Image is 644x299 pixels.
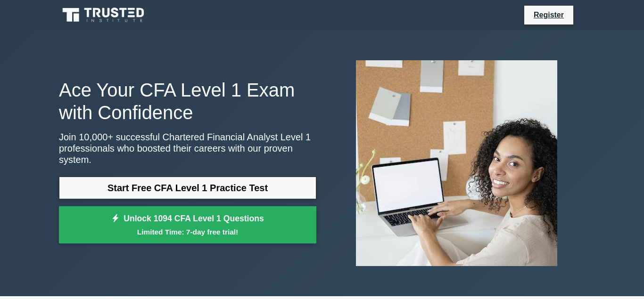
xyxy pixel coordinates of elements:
[59,79,316,124] h1: Ace Your CFA Level 1 Exam with Confidence
[59,206,316,244] a: Unlock 1094 CFA Level 1 QuestionsLimited Time: 7-day free trial!
[59,131,316,165] p: Join 10,000+ successful Chartered Financial Analyst Level 1 professionals who boosted their caree...
[59,177,316,199] a: Start Free CFA Level 1 Practice Test
[71,226,305,237] small: Limited Time: 7-day free trial!
[528,9,570,21] a: Register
